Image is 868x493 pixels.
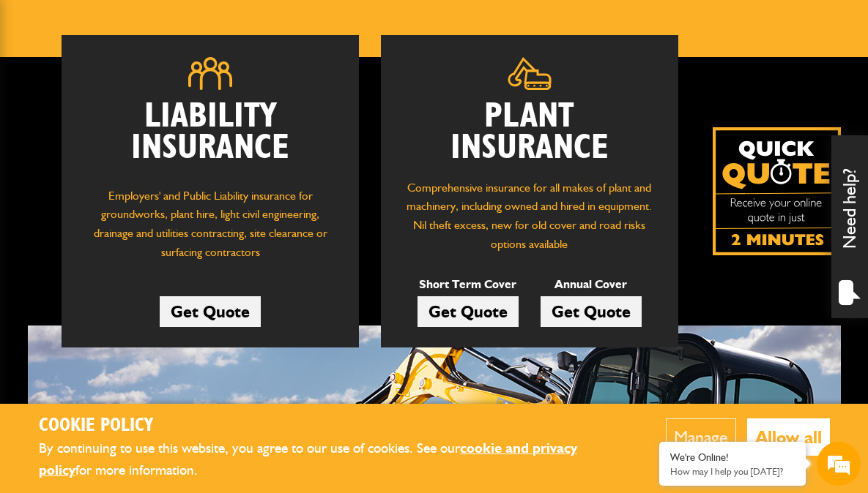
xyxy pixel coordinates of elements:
[713,127,841,255] img: Quick Quote
[19,222,267,254] input: Enter your phone number
[76,82,246,101] div: Chat with us now
[160,296,261,327] a: Get Quote
[670,466,795,477] p: How may I help you today?
[39,437,621,482] p: By continuing to use this website, you agree to our use of cookies. See our for more information.
[541,296,642,327] a: Get Quote
[403,101,656,164] h2: Plant Insurance
[39,440,577,479] a: cookie and privacy policy
[831,135,868,318] div: Need help?
[666,418,736,456] button: Manage
[19,178,267,211] input: Enter your email address
[39,415,621,437] h2: Cookie Policy
[670,451,795,464] div: We're Online!
[747,418,830,456] button: Allow all
[403,178,656,253] p: Comprehensive insurance for all makes of plant and machinery, including owned and hired in equipm...
[84,187,337,269] p: Employers' and Public Liability insurance for groundworks, plant hire, light civil engineering, d...
[713,127,841,255] a: Get your insurance quote isn just 2-minutes
[19,265,267,372] textarea: Type your message and hit 'Enter'
[418,296,519,327] a: Get Quote
[199,385,266,404] em: Start Chat
[541,275,642,294] p: Annual Cover
[240,7,275,42] div: Minimize live chat window
[418,275,519,294] p: Short Term Cover
[84,101,337,172] h2: Liability Insurance
[19,135,267,168] input: Enter your last name
[25,81,62,102] img: d_20077148190_company_1631870298795_20077148190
